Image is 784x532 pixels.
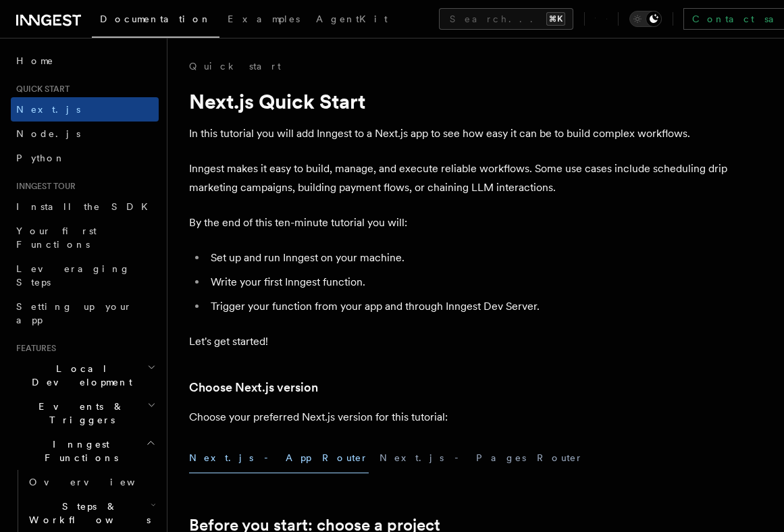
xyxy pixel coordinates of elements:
[189,159,729,197] p: Inngest makes it easy to build, manage, and execute reliable workflows. Some use cases include sc...
[11,219,159,257] a: Your first Functions
[16,104,80,115] span: Next.js
[11,356,159,394] button: Local Development
[11,122,159,146] a: Node.js
[189,213,729,232] p: By the end of this ten-minute tutorial you will:
[24,500,151,527] span: Steps & Workflows
[380,443,583,473] button: Next.js - Pages Router
[24,470,159,494] a: Overview
[189,332,729,351] p: Let's get started!
[11,181,76,192] span: Inngest tour
[189,378,318,397] a: Choose Next.js version
[189,124,729,143] p: In this tutorial you will add Inngest to a Next.js app to see how easy it can be to build complex...
[92,4,219,38] a: Documentation
[11,146,159,170] a: Python
[16,201,156,212] span: Install the SDK
[316,14,388,24] span: AgentKit
[16,225,97,250] span: Your first Functions
[11,97,159,122] a: Next.js
[16,263,130,288] span: Leveraging Steps
[228,14,300,24] span: Examples
[100,14,211,24] span: Documentation
[11,257,159,294] a: Leveraging Steps
[11,362,147,389] span: Local Development
[16,153,66,163] span: Python
[219,4,308,36] a: Examples
[11,394,159,432] button: Events & Triggers
[11,437,146,464] span: Inngest Functions
[11,343,56,354] span: Features
[629,11,662,27] button: Toggle dark mode
[11,294,159,332] a: Setting up your app
[16,128,80,139] span: Node.js
[16,54,54,68] span: Home
[207,297,729,316] li: Trigger your function from your app and through Inngest Dev Server.
[16,301,132,325] span: Setting up your app
[189,408,729,427] p: Choose your preferred Next.js version for this tutorial:
[24,494,159,532] button: Steps & Workflows
[11,400,147,427] span: Events & Triggers
[189,59,281,73] a: Quick start
[11,194,159,219] a: Install the SDK
[11,432,159,470] button: Inngest Functions
[189,443,369,473] button: Next.js - App Router
[11,49,159,73] a: Home
[308,4,396,36] a: AgentKit
[29,477,168,487] span: Overview
[546,12,565,26] kbd: ⌘K
[207,248,729,267] li: Set up and run Inngest on your machine.
[207,273,729,292] li: Write your first Inngest function.
[189,89,729,113] h1: Next.js Quick Start
[11,84,70,95] span: Quick start
[439,8,573,30] button: Search...⌘K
